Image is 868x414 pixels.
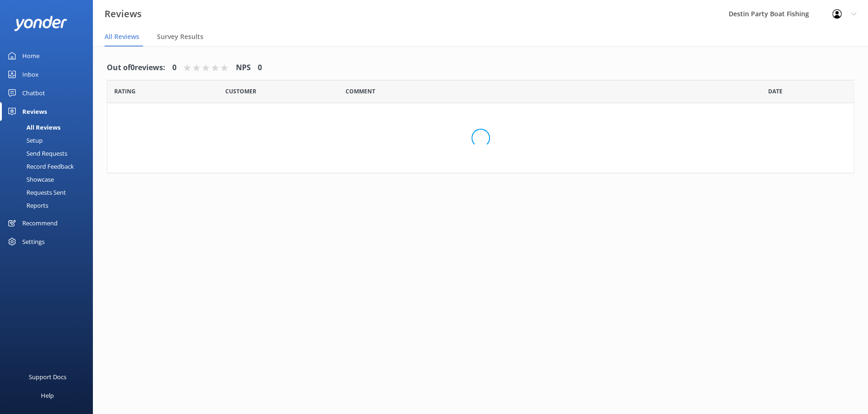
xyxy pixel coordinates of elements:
h4: 0 [258,62,262,74]
span: Question [346,87,375,96]
h4: 0 [172,62,176,74]
span: Date [114,87,136,96]
div: Reviews [22,102,47,121]
div: All Reviews [6,121,60,134]
div: Chatbot [22,84,45,102]
span: All Reviews [104,32,139,41]
div: Help [41,386,54,405]
div: Recommend [22,214,58,232]
span: Date [225,87,256,96]
h3: Reviews [104,7,142,21]
a: Setup [6,134,93,147]
div: Requests Sent [6,186,66,199]
div: Send Requests [6,147,67,160]
a: Record Feedback [6,160,93,173]
img: yonder-white-logo.png [14,16,67,31]
div: Settings [22,232,45,251]
a: Reports [6,199,93,212]
span: Date [768,87,783,96]
h4: Out of 0 reviews: [107,62,165,74]
a: Showcase [6,173,93,186]
div: Setup [6,134,43,147]
a: Send Requests [6,147,93,160]
div: Inbox [22,65,39,84]
div: Support Docs [29,368,66,386]
div: Home [22,46,39,65]
div: Record Feedback [6,160,74,173]
div: Showcase [6,173,54,186]
span: Survey Results [157,32,203,41]
h4: NPS [236,62,251,74]
a: All Reviews [6,121,93,134]
div: Reports [6,199,48,212]
a: Requests Sent [6,186,93,199]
